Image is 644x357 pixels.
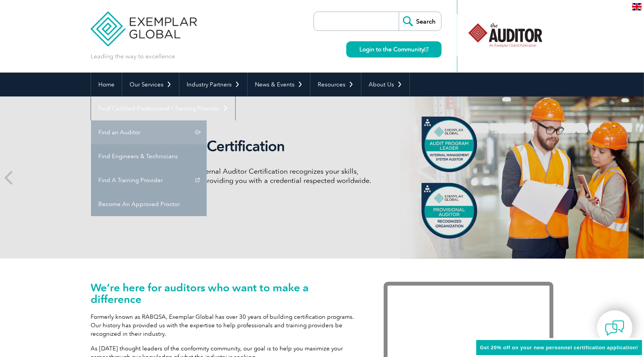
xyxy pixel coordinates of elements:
a: Become An Approved Proctor [91,192,207,216]
p: Formerly known as RABQSA, Exemplar Global has over 30 years of building certification programs. O... [91,313,361,338]
a: News & Events [248,73,310,96]
a: Find Engineers & Technicians [91,144,207,168]
img: en [632,3,642,10]
a: Find A Training Provider [91,168,207,192]
span: Get 20% off on your new personnel certification application! [480,345,638,350]
a: Our Services [122,73,179,96]
a: Home [91,73,122,96]
a: Login to the Community [346,41,442,58]
h1: We’re here for auditors who want to make a difference [91,282,361,305]
p: Discover how our redesigned Internal Auditor Certification recognizes your skills, achievements, ... [102,167,391,185]
a: Find Certified Professional / Training Provider [91,96,235,120]
a: About Us [361,73,410,96]
a: Find an Auditor [91,120,207,144]
a: Industry Partners [179,73,247,96]
img: open_square.png [424,47,428,51]
p: Leading the way to excellence [91,52,175,61]
img: contact-chat.png [605,318,624,338]
input: Search [399,12,441,30]
h2: Internal Auditor Certification [102,137,391,155]
a: Resources [310,73,361,96]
